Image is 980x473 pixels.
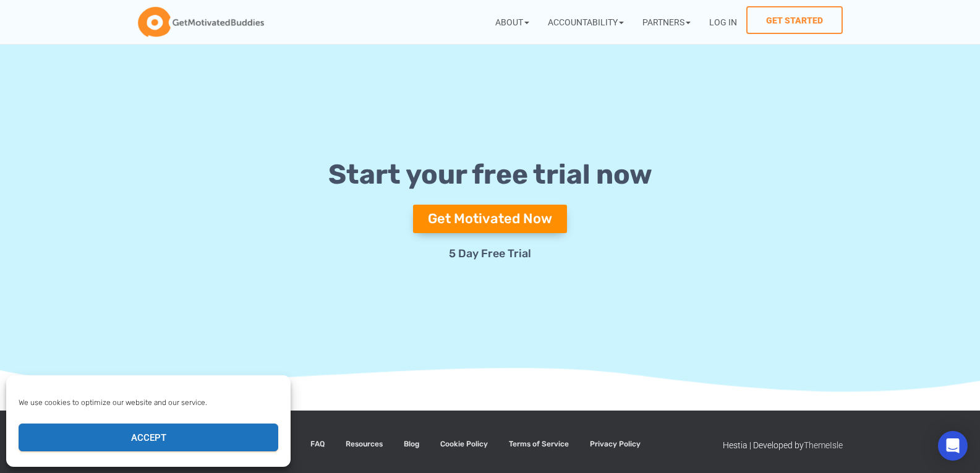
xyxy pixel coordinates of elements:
[138,7,264,38] img: GetMotivatedBuddies
[428,212,552,226] span: Get Motivated Now
[746,6,843,34] a: Get Started
[581,429,650,459] a: Privacy Policy
[413,205,567,233] a: Get Motivated Now
[156,157,824,192] h2: Start your free trial now
[633,6,700,38] a: Partners
[938,431,968,461] div: Open Intercom Messenger
[700,6,746,38] a: Log In
[500,429,578,459] a: Terms of Service
[156,245,824,262] p: 5 Day Free Trial
[336,429,392,459] a: Resources
[723,429,843,462] div: Hestia | Developed by
[486,6,539,38] a: About
[19,397,277,408] div: We use cookies to optimize our website and our service.
[19,424,278,451] button: Accept
[804,440,843,450] a: ThemeIsle
[301,429,334,459] a: FAQ
[394,429,428,459] a: Blog
[539,6,633,38] a: Accountability
[431,429,497,459] a: Cookie Policy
